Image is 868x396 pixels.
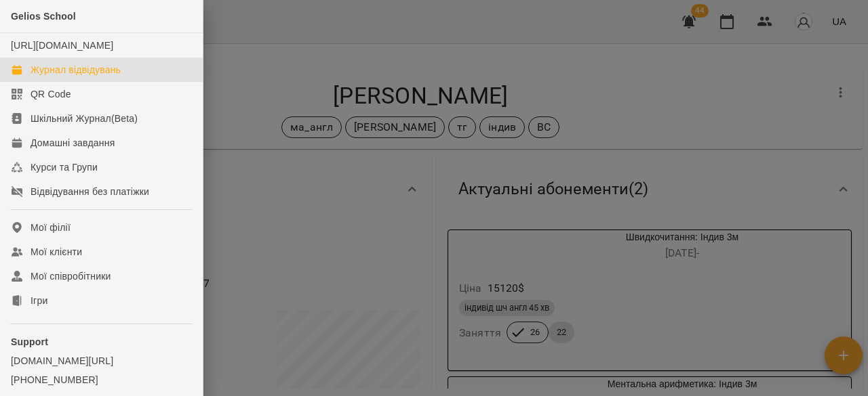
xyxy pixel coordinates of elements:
[11,373,192,387] a: [PHONE_NUMBER]
[11,354,192,368] a: [DOMAIN_NAME][URL]
[31,160,98,174] div: Курси та Групи
[11,335,192,349] p: Support
[31,221,71,234] div: Мої філії
[11,11,76,22] span: Gelios School
[31,245,82,259] div: Мої клієнти
[31,112,138,125] div: Шкільний Журнал(Beta)
[31,269,111,283] div: Мої співробітники
[31,136,115,150] div: Домашні завдання
[31,185,149,198] div: Відвідування без платіжки
[31,63,121,76] div: Журнал відвідувань
[11,40,113,51] a: [URL][DOMAIN_NAME]
[31,87,71,101] div: QR Code
[31,294,47,307] div: Ігри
